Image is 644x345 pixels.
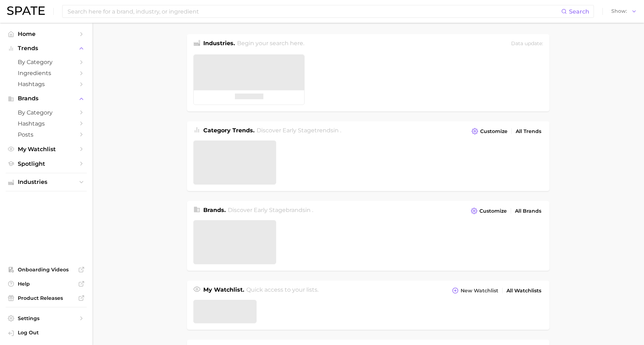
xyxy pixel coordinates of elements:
span: Customize [479,208,507,214]
h2: Quick access to your lists. [246,286,318,296]
div: Data update: [511,39,543,49]
span: Show [611,9,627,13]
h2: Begin your search here. [237,39,304,49]
a: by Category [6,57,87,68]
span: My Watchlist [18,146,75,153]
a: Log out. Currently logged in with e-mail hannah@spate.nyc. [6,327,87,339]
span: Product Releases [18,295,75,301]
span: Search [569,8,589,15]
a: Help [6,278,87,289]
span: by Category [18,59,75,65]
a: All Brands [513,206,543,216]
span: New Watchlist [461,288,498,294]
span: All Trends [516,128,541,134]
img: SPATE [7,6,45,15]
span: Log Out [18,329,81,336]
a: Posts [6,129,87,140]
span: Discover Early Stage trends in . [257,127,341,134]
span: Help [18,281,75,287]
a: Settings [6,313,87,324]
span: Posts [18,131,75,138]
span: Customize [480,128,508,134]
span: Discover Early Stage brands in . [228,207,313,213]
a: by Category [6,107,87,118]
span: Brands [18,95,75,102]
span: Spotlight [18,160,75,167]
span: Hashtags [18,81,75,87]
span: All Brands [515,208,541,214]
h1: Industries. [203,39,235,49]
a: Onboarding Videos [6,264,87,275]
button: Brands [6,93,87,104]
span: Ingredients [18,70,75,76]
button: New Watchlist [450,286,500,296]
span: Hashtags [18,120,75,127]
span: Brands . [203,207,226,213]
button: Customize [470,126,509,136]
h1: My Watchlist. [203,286,244,296]
span: All Watchlists [506,288,541,294]
a: Home [6,28,87,39]
a: Product Releases [6,293,87,303]
span: Settings [18,315,75,322]
span: Industries [18,179,75,185]
span: Category Trends . [203,127,254,134]
a: Hashtags [6,118,87,129]
button: Customize [469,206,509,216]
button: Trends [6,43,87,54]
a: Ingredients [6,68,87,79]
button: Industries [6,177,87,187]
a: Hashtags [6,79,87,90]
a: All Trends [514,127,543,136]
span: Home [18,31,75,37]
span: by Category [18,109,75,116]
span: Trends [18,45,75,52]
a: Spotlight [6,158,87,169]
a: My Watchlist [6,144,87,155]
button: Show [610,7,639,16]
input: Search here for a brand, industry, or ingredient [67,5,561,17]
span: Onboarding Videos [18,266,75,273]
a: All Watchlists [505,286,543,296]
